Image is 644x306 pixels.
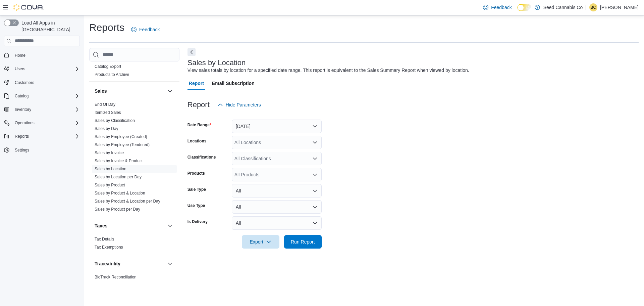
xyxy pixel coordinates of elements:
h3: Taxes [95,222,108,229]
div: Bonnie Caldwell [589,3,597,11]
p: [PERSON_NAME] [600,3,639,11]
button: Home [1,50,83,60]
nav: Complex example [4,48,80,173]
h3: Traceability [95,260,120,267]
h1: Reports [89,21,124,34]
button: Inventory [1,105,83,114]
a: Sales by Product & Location per Day [95,199,160,204]
a: Customers [12,79,37,87]
a: Sales by Invoice [95,150,124,155]
label: Sale Type [187,187,206,192]
a: Sales by Employee (Created) [95,134,147,139]
span: Hide Parameters [226,101,261,108]
button: Sales [166,87,174,95]
span: Inventory [12,105,80,114]
a: Sales by Location [95,167,126,171]
button: Next [187,48,196,56]
img: Cova [13,4,44,11]
a: Sales by Classification [95,118,135,123]
a: Sales by Location per Day [95,175,142,179]
span: Settings [15,147,29,153]
p: | [585,3,587,11]
div: View sales totals by location for a specified date range. This report is equivalent to the Sales ... [187,67,469,74]
button: Export [242,235,279,249]
span: Sales by Employee (Created) [95,134,147,139]
a: Products to Archive [95,72,129,77]
span: Load All Apps in [GEOGRAPHIC_DATA] [19,19,80,33]
button: Operations [12,119,37,127]
button: Taxes [95,222,165,229]
button: All [232,184,322,198]
span: Sales by Employee (Tendered) [95,142,150,147]
button: Sales [95,88,165,94]
a: Sales by Product per Day [95,207,140,212]
button: [DATE] [232,120,322,133]
span: Catalog [15,93,29,99]
a: Sales by Invoice & Product [95,159,143,163]
span: Home [15,53,25,58]
span: Users [12,65,80,73]
h3: Sales by Location [187,59,246,67]
span: Products to Archive [95,72,129,77]
label: Locations [187,138,207,144]
span: Catalog [12,92,80,100]
button: Reports [1,132,83,141]
span: Inventory [15,107,31,112]
span: Sales by Location per Day [95,174,142,180]
span: Settings [12,146,80,154]
label: Classifications [187,155,216,160]
button: Open list of options [312,172,318,177]
a: Tax Details [95,237,114,242]
button: Traceability [95,260,165,267]
span: Sales by Classification [95,118,135,123]
button: Open list of options [312,140,318,145]
span: Sales by Product & Location per Day [95,199,160,204]
span: Customers [12,78,80,87]
button: Catalog [1,91,83,101]
span: Sales by Product & Location [95,190,145,196]
a: End Of Day [95,102,115,107]
button: Reports [12,132,32,140]
label: Products [187,171,205,176]
span: Users [15,66,25,72]
a: BioTrack Reconciliation [95,275,137,279]
span: BC [591,3,596,11]
input: Dark Mode [517,4,531,11]
div: Taxes [89,235,179,254]
span: Customers [15,80,34,85]
span: Report [189,77,204,90]
label: Use Type [187,203,205,208]
button: Operations [1,118,83,128]
span: Sales by Invoice & Product [95,158,143,164]
button: All [232,200,322,214]
button: Customers [1,78,83,87]
a: Sales by Product & Location [95,191,145,195]
span: Feedback [491,4,512,11]
span: Sales by Invoice [95,150,124,156]
h3: Sales [95,88,107,94]
div: Traceability [89,273,179,284]
p: Seed Cannabis Co [543,3,583,11]
a: Sales by Employee (Tendered) [95,142,150,147]
label: Is Delivery [187,219,208,224]
button: Inventory [12,105,34,114]
a: Settings [12,146,32,154]
button: All [232,216,322,230]
a: Home [12,51,28,59]
span: Run Report [291,238,315,245]
span: Sales by Product [95,182,125,188]
a: Itemized Sales [95,110,121,115]
a: Sales by Day [95,126,118,131]
button: Open list of options [312,156,318,161]
span: Tax Exemptions [95,245,123,250]
span: Home [12,51,80,59]
label: Date Range [187,122,211,128]
span: Tax Details [95,236,114,242]
button: Hide Parameters [215,98,264,112]
span: Export [246,235,275,249]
